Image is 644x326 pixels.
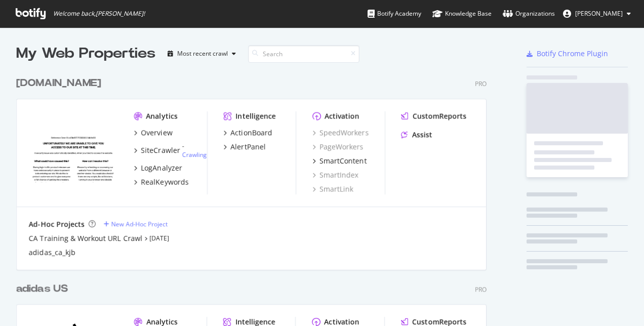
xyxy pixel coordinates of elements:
[537,49,608,59] div: Botify Chrome Plugin
[319,156,367,166] div: SmartContent
[503,9,555,19] div: Organizations
[141,128,173,138] div: Overview
[16,281,72,296] a: adidas US
[141,163,182,173] div: LogAnalyzer
[149,234,169,242] a: [DATE]
[475,79,487,88] div: Pro
[312,128,369,138] a: SpeedWorkers
[177,51,228,57] div: Most recent crawl
[111,220,168,228] div: New Ad-Hoc Project
[53,10,145,18] span: Welcome back, [PERSON_NAME] !
[16,76,101,91] div: [DOMAIN_NAME]
[134,163,182,173] a: LogAnalyzer
[182,142,207,159] div: -
[575,9,623,18] span: Kate Fischer
[527,49,608,59] a: Botify Chrome Plugin
[134,177,189,187] a: RealKeywords
[164,46,240,62] button: Most recent crawl
[134,142,207,159] a: SiteCrawler- Crawling
[412,130,432,140] div: Assist
[401,130,432,140] a: Assist
[231,142,266,152] div: AlertPanel
[401,111,467,121] a: CustomReports
[224,142,266,152] a: AlertPanel
[29,248,75,258] a: adidas_ca_kjb
[16,76,105,91] a: [DOMAIN_NAME]
[312,170,358,180] a: SmartIndex
[29,219,85,229] div: Ad-Hoc Projects
[104,220,168,228] a: New Ad-Hoc Project
[248,45,359,63] input: Search
[413,111,467,121] div: CustomReports
[475,285,487,294] div: Pro
[29,233,142,243] a: CA Training & Workout URL Crawl
[29,111,118,182] img: adidas.ca
[16,44,155,64] div: My Web Properties
[146,111,178,121] div: Analytics
[312,156,367,166] a: SmartContent
[141,145,180,155] div: SiteCrawler
[312,142,364,152] a: PageWorkers
[231,128,272,138] div: ActionBoard
[432,9,492,19] div: Knowledge Base
[312,184,353,194] a: SmartLink
[368,9,421,19] div: Botify Academy
[141,177,189,187] div: RealKeywords
[236,111,276,121] div: Intelligence
[224,128,272,138] a: ActionBoard
[555,6,639,22] button: [PERSON_NAME]
[325,111,359,121] div: Activation
[182,150,207,159] a: Crawling
[134,128,173,138] a: Overview
[16,281,68,296] div: adidas US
